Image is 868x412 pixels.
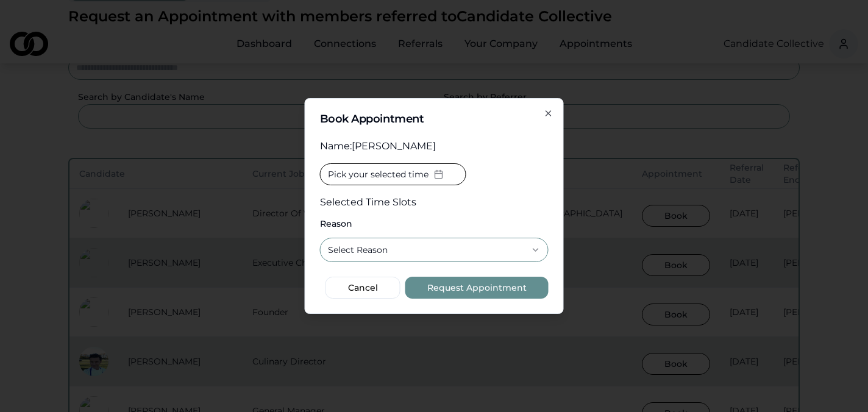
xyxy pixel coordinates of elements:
[328,168,429,180] span: Pick your selected time
[325,277,400,299] button: Cancel
[320,195,466,210] h3: Selected Time Slots
[320,113,549,124] h2: Book Appointment
[320,163,466,185] button: Pick your selected time
[320,139,549,154] div: Name: [PERSON_NAME]
[320,219,549,228] label: Reason
[405,277,549,299] button: Request Appointment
